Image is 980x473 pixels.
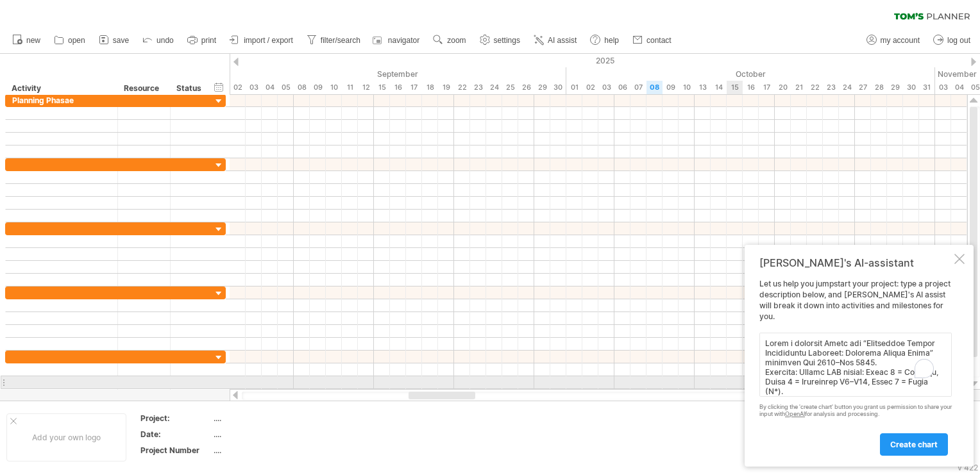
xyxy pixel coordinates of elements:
[807,81,823,94] div: Wednesday, 22 October 2025
[371,32,423,49] a: navigator
[176,82,205,95] div: Status
[214,413,321,424] div: ....
[139,32,178,49] a: undo
[548,36,577,45] span: AI assist
[566,81,582,94] div: Wednesday, 1 October 2025
[294,81,310,94] div: Monday, 8 September 2025
[930,32,974,49] a: log out
[470,81,486,94] div: Tuesday, 23 September 2025
[890,440,938,449] span: create chart
[663,81,679,94] div: Thursday, 9 October 2025
[230,81,246,94] div: Tuesday, 2 September 2025
[303,32,364,49] a: filter/search
[791,81,807,94] div: Tuesday, 21 October 2025
[262,81,278,94] div: Thursday, 4 September 2025
[935,81,951,94] div: Monday, 3 November 2025
[614,81,630,94] div: Monday, 6 October 2025
[244,36,293,45] span: import / export
[518,81,534,94] div: Friday, 26 September 2025
[880,433,948,456] a: create chart
[26,36,40,45] span: new
[855,81,871,94] div: Monday, 27 October 2025
[919,81,935,94] div: Friday, 31 October 2025
[629,32,675,49] a: contact
[646,81,663,94] div: Wednesday, 8 October 2025
[887,81,903,94] div: Wednesday, 29 October 2025
[246,81,262,94] div: Wednesday, 3 September 2025
[958,463,978,472] div: v 422
[124,82,163,95] div: Resource
[6,413,126,461] div: Add your own logo
[775,81,791,94] div: Monday, 20 October 2025
[582,81,598,94] div: Thursday, 2 October 2025
[839,81,855,94] div: Friday, 24 October 2025
[214,445,321,456] div: ....
[214,67,566,81] div: September 2025
[226,32,297,49] a: import / export
[113,36,129,45] span: save
[310,81,326,94] div: Tuesday, 9 September 2025
[477,32,524,49] a: settings
[156,36,174,45] span: undo
[321,36,360,45] span: filter/search
[358,81,374,94] div: Friday, 12 September 2025
[9,32,44,49] a: new
[390,81,406,94] div: Tuesday, 16 September 2025
[278,81,294,94] div: Friday, 5 September 2025
[201,36,216,45] span: print
[947,36,970,45] span: log out
[903,81,919,94] div: Thursday, 30 October 2025
[630,81,646,94] div: Tuesday, 7 October 2025
[823,81,839,94] div: Thursday, 23 October 2025
[695,81,711,94] div: Monday, 13 October 2025
[374,81,390,94] div: Monday, 15 September 2025
[534,81,550,94] div: Monday, 29 September 2025
[679,81,695,94] div: Friday, 10 October 2025
[140,413,211,424] div: Project:
[494,36,520,45] span: settings
[951,81,967,94] div: Tuesday, 4 November 2025
[422,81,438,94] div: Thursday, 18 September 2025
[711,81,727,94] div: Tuesday, 14 October 2025
[406,81,422,94] div: Wednesday, 17 September 2025
[430,32,469,49] a: zoom
[326,81,342,94] div: Wednesday, 10 September 2025
[342,81,358,94] div: Thursday, 11 September 2025
[214,429,321,440] div: ....
[566,67,935,81] div: October 2025
[447,36,466,45] span: zoom
[863,32,924,49] a: my account
[598,81,614,94] div: Friday, 3 October 2025
[502,81,518,94] div: Thursday, 25 September 2025
[587,32,623,49] a: help
[140,429,211,440] div: Date:
[743,81,759,94] div: Thursday, 16 October 2025
[140,445,211,456] div: Project Number
[438,81,454,94] div: Friday, 19 September 2025
[12,82,110,95] div: Activity
[759,81,775,94] div: Friday, 17 October 2025
[550,81,566,94] div: Tuesday, 30 September 2025
[184,32,220,49] a: print
[759,333,952,397] textarea: To enrich screen reader interactions, please activate Accessibility in Grammarly extension settings
[646,36,672,45] span: contact
[785,410,805,417] a: OpenAI
[486,81,502,94] div: Wednesday, 24 September 2025
[51,32,89,49] a: open
[12,94,111,106] div: Planning Phasae
[604,36,619,45] span: help
[388,36,419,45] span: navigator
[68,36,85,45] span: open
[454,81,470,94] div: Monday, 22 September 2025
[881,36,920,45] span: my account
[759,279,952,455] div: Let us help you jumpstart your project: type a project description below, and [PERSON_NAME]'s AI ...
[96,32,133,49] a: save
[871,81,887,94] div: Tuesday, 28 October 2025
[759,256,952,269] div: [PERSON_NAME]'s AI-assistant
[530,32,580,49] a: AI assist
[727,81,743,94] div: Wednesday, 15 October 2025
[759,404,952,418] div: By clicking the 'create chart' button you grant us permission to share your input with for analys...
